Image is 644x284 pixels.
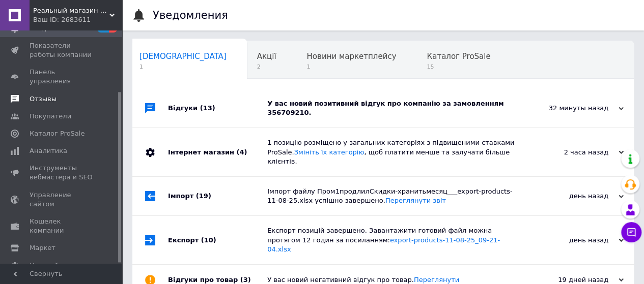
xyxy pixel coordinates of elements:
span: (13) [200,104,215,112]
div: Експорт позицій завершено. Завантажити готовий файл можна протягом 12 годин за посиланням: [267,226,522,254]
span: Каталог ProSale [30,129,85,138]
span: (4) [236,148,247,156]
span: [DEMOGRAPHIC_DATA] [139,52,227,61]
span: Реальный магазин ReMaG в Черкассах [33,6,109,15]
div: Відгуки [168,89,267,128]
div: 2 часа назад [522,148,624,157]
span: Аналитика [30,146,67,155]
div: 1 позицію розміщено у загальних категоріях з підвищеними ставками ProSale. , щоб платити менше та... [267,138,522,166]
span: (3) [240,276,251,283]
span: Новини маркетплейсу [306,52,396,61]
span: Инструменты вебмастера и SEO [30,164,94,182]
div: день назад [522,192,624,201]
span: 2 [257,63,276,71]
div: У вас новий позитивний відгук про компанію за замовленням 356709210. [267,99,522,117]
a: Змініть їх категорію [294,148,365,156]
span: Акції [257,52,276,61]
a: export-products-11-08-25_09-21-04.xlsx [267,236,500,253]
a: Переглянути [414,276,459,283]
span: (19) [196,192,211,200]
span: Панель управления [30,68,94,86]
span: Показатели работы компании [30,41,94,59]
span: Покупатели [30,112,71,121]
h1: Уведомления [153,9,228,21]
span: (10) [201,236,216,244]
div: 32 минуты назад [522,104,624,113]
span: 1 [139,63,227,71]
div: Ваш ID: 2683611 [33,15,122,24]
a: Переглянути звіт [385,197,446,204]
span: Каталог ProSale [427,52,490,61]
span: 15 [427,63,490,71]
div: день назад [522,236,624,245]
div: Інтернет магазин [168,128,267,176]
button: Чат с покупателем [621,222,641,242]
div: Імпорт [168,177,267,215]
span: Управление сайтом [30,191,94,209]
span: Настройки [30,261,67,270]
div: Імпорт файлу Пром1продлилСкидки-хранитьмесяц___export-products-11-08-25.xlsx успішно завершено. [267,187,522,205]
span: 1 [306,63,396,71]
span: Кошелек компании [30,217,94,235]
span: Маркет [30,243,55,253]
div: Експорт [168,216,267,264]
span: Отзывы [30,94,57,104]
